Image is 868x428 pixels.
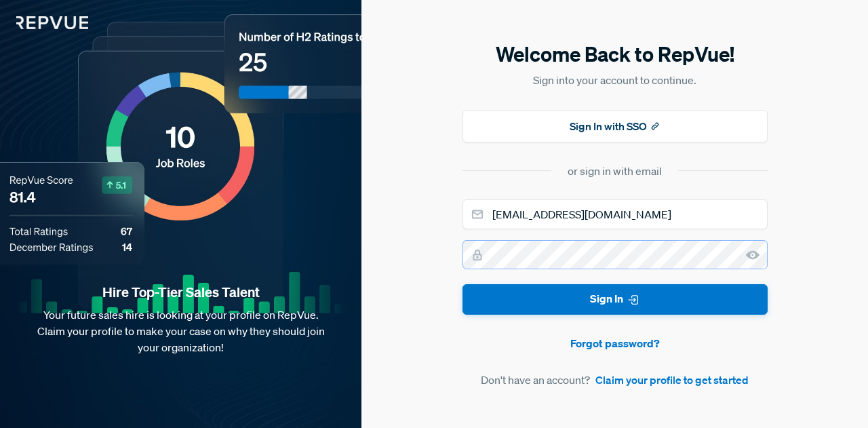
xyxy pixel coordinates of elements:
[595,372,749,388] a: Claim your profile to get started
[462,199,768,229] input: Email address
[568,163,662,179] div: or sign in with email
[462,335,768,351] a: Forgot password?
[462,372,768,388] article: Don't have an account?
[22,284,340,301] strong: Hire Top-Tier Sales Talent
[462,110,768,142] button: Sign In with SSO
[462,72,768,88] p: Sign into your account to continue.
[22,307,340,355] p: Your future sales hire is looking at your profile on RepVue. Claim your profile to make your case...
[462,40,768,69] h5: Welcome Back to RepVue!
[462,284,768,315] button: Sign In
